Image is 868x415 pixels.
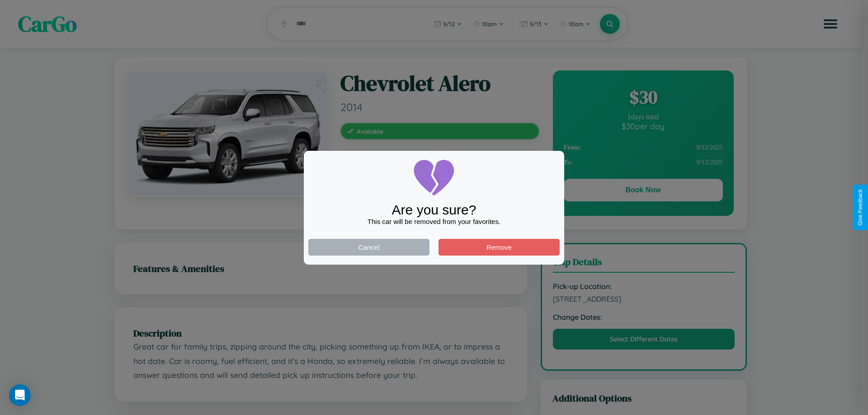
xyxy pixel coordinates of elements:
div: Open Intercom Messenger [9,384,31,406]
img: broken-heart [411,155,457,201]
div: This car will be removed from your favorites. [308,218,560,225]
button: Remove [439,239,560,256]
div: Are you sure? [308,202,560,218]
div: Give Feedback [857,189,863,226]
button: Cancel [308,239,429,256]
